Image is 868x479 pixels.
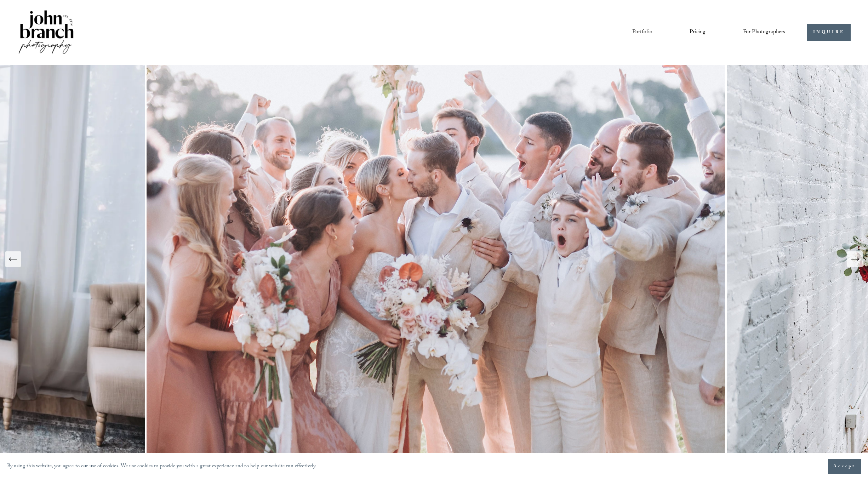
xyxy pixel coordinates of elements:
button: Next Slide [847,251,863,267]
span: Accept [833,463,856,470]
p: By using this website, you agree to our use of cookies. We use cookies to provide you with a grea... [7,462,317,472]
a: folder dropdown [743,27,786,39]
img: John Branch IV Photography [17,9,75,57]
button: Previous Slide [5,251,21,267]
a: INQUIRE [807,24,851,41]
span: For Photographers [743,27,786,38]
button: Accept [828,459,861,474]
a: Pricing [690,27,706,39]
img: A wedding party celebrating outdoors, featuring a bride and groom kissing amidst cheering bridesm... [145,65,727,453]
a: Portfolio [632,27,652,39]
